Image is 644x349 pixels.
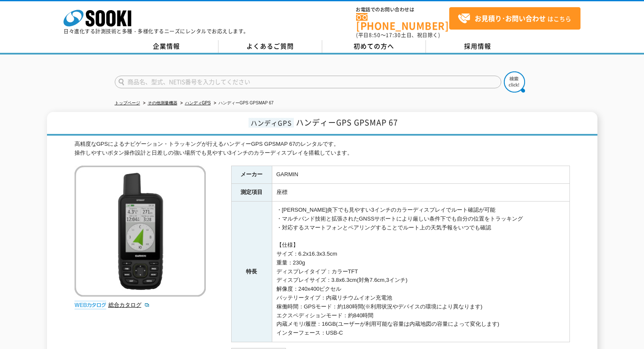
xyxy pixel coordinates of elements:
[369,31,381,39] span: 8:50
[458,12,571,25] span: はこちら
[475,13,546,23] strong: お見積り･お問い合わせ
[148,101,177,105] a: その他測量機器
[185,101,211,105] a: ハンディGPS
[115,101,140,105] a: トップページ
[75,166,206,297] img: ハンディーGPS GPSMAP 67
[272,202,569,342] td: ・[PERSON_NAME]炎下でも見やすい3インチのカラーディスプレイでルート確認が可能 ・マルチバンド技術と拡張されたGNSSサポートにより厳しい条件下でも自分の位置をトラッキング ・対応す...
[354,41,394,51] span: 初めての方へ
[356,31,440,39] span: (平日 ～ 土日、祝日除く)
[449,7,580,30] a: お見積り･お問い合わせはこちら
[115,40,218,53] a: 企業情報
[272,166,569,184] td: GARMIN
[356,7,449,12] span: お電話でのお問い合わせは
[231,202,272,342] th: 特長
[212,99,274,108] li: ハンディーGPS GPSMAP 67
[218,40,322,53] a: よくあるご質問
[272,184,569,202] td: 座標
[322,40,426,53] a: 初めての方へ
[356,13,449,30] a: [PHONE_NUMBER]
[64,29,249,34] p: 日々進化する計測技術と多種・多様化するニーズにレンタルでお応えします。
[108,302,150,308] a: 総合カタログ
[231,184,272,202] th: 測定項目
[75,301,106,309] img: webカタログ
[115,76,501,88] input: 商品名、型式、NETIS番号を入力してください
[426,40,530,53] a: 採用情報
[249,118,294,128] span: ハンディGPS
[386,31,401,39] span: 17:30
[75,140,570,158] div: 高精度なGPSによるナビゲーション・トラッキングが行えるハンディーGPS GPSMAP 67のレンタルです。 操作しやすいボタン操作設計と日差しの強い場所でも見やすい3インチのカラーディスプレイ...
[231,166,272,184] th: メーカー
[504,71,525,93] img: btn_search.png
[296,117,398,128] span: ハンディーGPS GPSMAP 67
